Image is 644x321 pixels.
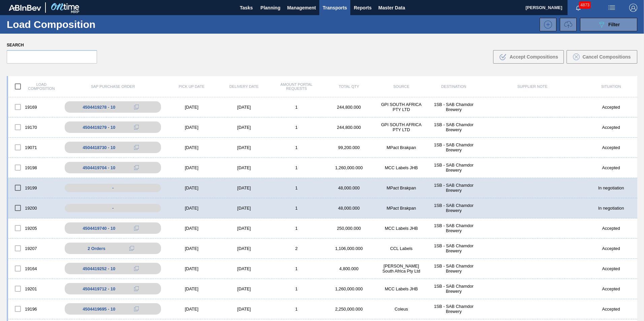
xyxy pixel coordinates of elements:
[83,105,115,110] div: 4504419278 - 10
[585,226,637,231] div: Accepted
[375,122,428,132] div: GPI SOUTH AFRICA PTY LTD
[585,145,637,150] div: Accepted
[270,226,323,231] div: 1
[218,125,270,130] div: [DATE]
[83,286,115,291] div: 4504419712 - 10
[165,125,218,130] div: [DATE]
[239,4,254,12] span: Tasks
[270,145,323,150] div: 1
[8,261,61,276] div: 19164
[375,286,428,291] div: MCC Labels JHB
[375,84,428,88] div: Source
[165,84,218,88] div: Pick up Date
[165,165,218,170] div: [DATE]
[218,307,270,312] div: [DATE]
[130,103,143,111] div: Copy
[130,285,143,293] div: Copy
[260,4,280,12] span: Planning
[375,165,428,170] div: MCC Labels JHB
[8,120,61,134] div: 19170
[585,185,637,190] div: In negotiation
[270,286,323,291] div: 1
[218,286,270,291] div: [DATE]
[270,165,323,170] div: 1
[65,184,161,192] div: -
[8,201,61,215] div: 19200
[585,286,637,291] div: Accepted
[585,84,637,88] div: Situation
[270,206,323,211] div: 1
[218,185,270,190] div: [DATE]
[568,3,589,12] button: Notifications
[585,105,637,110] div: Accepted
[8,221,61,235] div: 19205
[427,304,480,314] div: 1SB - SAB Chamdor Brewery
[165,266,218,271] div: [DATE]
[378,4,405,12] span: Master Data
[580,18,637,31] button: Filter
[608,4,616,12] img: userActions
[165,145,218,150] div: [DATE]
[83,307,115,312] div: 4504419695 - 10
[510,54,558,60] span: Accept Compositions
[218,145,270,150] div: [DATE]
[608,22,620,27] span: Filter
[287,4,316,12] span: Management
[130,123,143,131] div: Copy
[323,84,375,88] div: Total Qty
[427,183,480,193] div: 1SB - SAB Chamdor Brewery
[7,40,97,50] label: Search
[125,244,138,252] div: Copy
[585,125,637,130] div: Accepted
[585,246,637,251] div: Accepted
[165,307,218,312] div: [DATE]
[165,206,218,211] div: [DATE]
[560,18,577,31] button: UploadTransport Information
[88,246,105,251] span: 2 Orders
[130,305,143,313] div: Copy
[323,145,375,150] div: 99,200.000
[65,204,161,212] div: -
[270,125,323,130] div: 1
[130,143,143,151] div: Copy
[629,4,637,12] img: Logout
[323,266,375,271] div: 4,800.000
[323,307,375,312] div: 2,250,000.000
[480,84,585,88] div: Supplier Note
[585,266,637,271] div: Accepted
[323,185,375,190] div: 48,000.000
[218,226,270,231] div: [DATE]
[218,206,270,211] div: [DATE]
[427,203,480,213] div: 1SB - SAB Chamdor Brewery
[427,102,480,112] div: 1SB - SAB Chamdor Brewery
[585,307,637,312] div: Accepted
[270,82,323,91] div: Amount Portal Requests
[218,165,270,170] div: [DATE]
[83,165,115,170] div: 4504419704 - 10
[8,100,61,114] div: 19169
[8,282,61,296] div: 19201
[375,246,428,251] div: CCL Labels
[427,243,480,253] div: 1SB - SAB Chamdor Brewery
[218,105,270,110] div: [DATE]
[427,84,480,88] div: Destination
[427,223,480,233] div: 1SB - SAB Chamdor Brewery
[130,224,143,232] div: Copy
[375,185,428,190] div: MPact Brakpan
[165,286,218,291] div: [DATE]
[130,264,143,273] div: Copy
[83,266,115,271] div: 4504419252 - 10
[375,263,428,274] div: Henkel South Africa Pty Ltd
[83,125,115,130] div: 4504419279 - 10
[270,105,323,110] div: 1
[556,18,577,31] div: Request volume
[582,54,631,60] span: Cancel Compositions
[8,79,61,94] div: Load composition
[323,206,375,211] div: 48,000.000
[427,163,480,173] div: 1SB - SAB Chamdor Brewery
[165,226,218,231] div: [DATE]
[8,160,61,175] div: 19198
[165,105,218,110] div: [DATE]
[165,185,218,190] div: [DATE]
[61,84,165,88] div: SAP Purchase Order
